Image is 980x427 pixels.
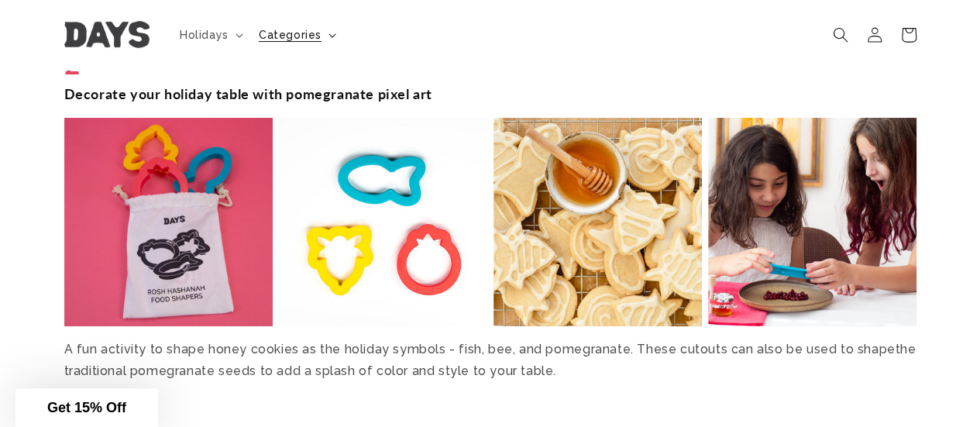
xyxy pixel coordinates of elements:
[64,85,916,103] h3: Decorate your holiday table with pomegranate pixel art
[493,118,702,326] img: Rosh Hashanah Symbols Food Shapers
[259,28,322,42] span: Categories
[279,118,487,326] img: Rosh Hashanah Symbols Food Shapers (7855708799214)
[64,339,916,384] p: A fun activity to shape honey cookies as the holiday symbols - fish, bee, and pomegranate. These ...
[708,118,916,326] img: Rosh Hashanah Symbols Food Shapers (7855708799214)
[824,18,858,52] summary: Search
[47,400,126,415] span: Get 15% Off
[15,388,158,427] div: Get 15% Off
[64,118,273,326] img: Rosh Hashanah Symbols Food Shapers (7855708799214)
[170,19,249,51] summary: Holidays
[180,28,229,42] span: Holidays
[249,19,342,51] summary: Categories
[64,22,150,49] img: Days United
